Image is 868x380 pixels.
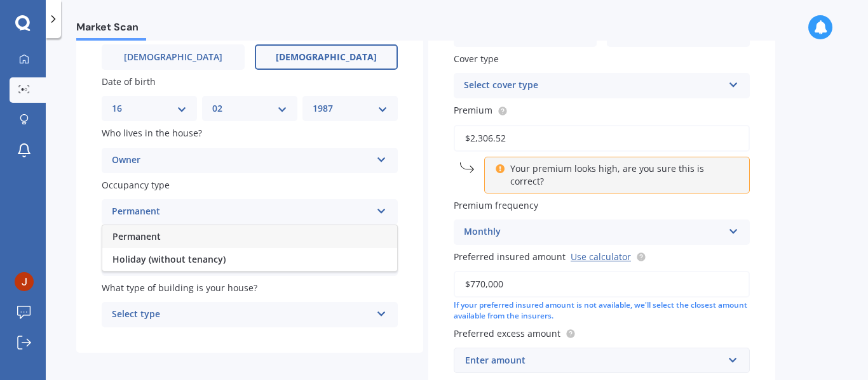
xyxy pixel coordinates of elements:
p: Your premium looks high, are you sure this is correct? [510,162,734,188]
span: [DEMOGRAPHIC_DATA] [124,52,222,63]
span: Cover type [454,53,499,65]
span: Premium [454,105,492,117]
span: Preferred insured amount [454,251,566,263]
div: Permanent [112,204,371,219]
span: Premium frequency [454,199,538,211]
span: Occupancy type [102,179,170,191]
input: Enter premium [454,125,750,152]
span: Date of birth [102,75,156,88]
span: [DEMOGRAPHIC_DATA] [276,52,377,63]
div: Owner [112,153,371,168]
span: Permanent [112,230,161,242]
a: Use calculator [571,251,631,263]
div: If your preferred insured amount is not available, we'll select the closest amount available from... [454,300,750,322]
span: Who lives in the house? [102,128,202,140]
span: Market Scan [76,21,146,38]
span: Holiday (without tenancy) [112,253,226,265]
input: Enter amount [454,271,750,298]
div: Select type [112,307,371,322]
img: ACg8ocJLdorJCDMuUghflPm-j8t0bmYNTjceZZovWGNBhISPYmejCQ=s96-c [15,272,34,291]
div: Select cover type [464,78,723,93]
span: Preferred excess amount [454,327,560,339]
div: Enter amount [465,353,723,367]
div: Monthly [464,225,723,240]
span: What type of building is your house? [102,282,257,294]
